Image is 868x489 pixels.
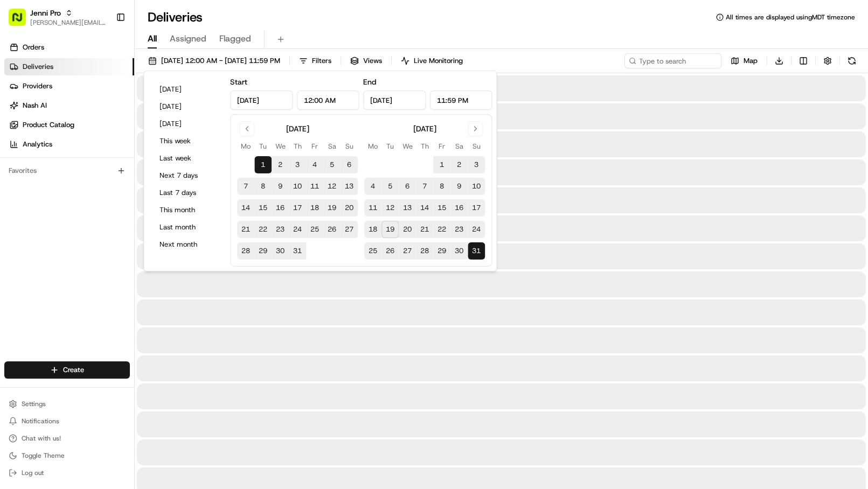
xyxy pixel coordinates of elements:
button: 14 [237,199,254,216]
button: [DATE] [155,116,219,131]
button: Jenni Pro[PERSON_NAME][EMAIL_ADDRESS][DOMAIN_NAME] [4,4,112,30]
button: Toggle Theme [4,448,130,463]
button: 11 [364,199,381,216]
button: 24 [468,221,485,238]
button: 7 [237,178,254,195]
button: [DATE] 12:00 AM - [DATE] 11:59 PM [143,53,285,68]
th: Sunday [468,141,485,152]
button: 30 [272,242,289,260]
img: 1736555255976-a54dd68f-1ca7-489b-9aae-adbdc363a1c4 [11,103,30,122]
a: 💻API Documentation [87,152,177,171]
button: 22 [254,221,272,238]
a: Powered byPylon [76,182,130,191]
button: 23 [272,221,289,238]
th: Tuesday [254,141,272,152]
button: 22 [433,221,450,238]
button: 26 [323,221,341,238]
button: 20 [399,221,416,238]
button: 10 [468,178,485,195]
button: 28 [416,242,433,260]
a: Providers [4,78,134,95]
button: 14 [416,199,433,216]
th: Thursday [289,141,306,152]
span: Nash AI [23,101,47,110]
button: [DATE] [155,82,219,97]
button: 3 [289,156,306,173]
button: 6 [341,156,358,173]
span: Log out [22,469,44,477]
button: 19 [323,199,341,216]
button: 27 [399,242,416,260]
input: Time [297,90,359,110]
button: Jenni Pro [30,8,61,18]
input: Type to search [624,53,721,68]
button: Go to next month [468,121,483,136]
button: 31 [289,242,306,260]
button: Go to previous month [239,121,254,136]
button: 12 [323,178,341,195]
a: Nash AI [4,97,134,114]
span: Analytics [23,139,52,149]
button: 13 [341,178,358,195]
span: Orders [23,43,44,52]
button: 28 [237,242,254,260]
span: Notifications [22,417,59,425]
th: Wednesday [399,141,416,152]
input: Time [430,90,492,110]
button: 17 [289,199,306,216]
button: Refresh [844,53,859,68]
span: Assigned [170,32,206,45]
button: [PERSON_NAME][EMAIL_ADDRESS][DOMAIN_NAME] [30,18,107,27]
a: 📗Knowledge Base [6,152,87,171]
button: Filters [294,53,336,68]
span: Settings [22,400,46,408]
button: Last week [155,151,219,166]
span: Live Monitoring [414,56,463,66]
span: All [148,32,157,45]
p: Welcome 👋 [11,43,196,60]
span: Product Catalog [23,120,74,130]
button: 16 [450,199,468,216]
div: Favorites [4,162,130,179]
div: 📗 [11,157,19,166]
span: Views [363,56,382,66]
span: Deliveries [23,62,53,72]
h1: Deliveries [148,9,203,26]
span: [DATE] 12:00 AM - [DATE] 11:59 PM [161,56,280,66]
button: 21 [237,221,254,238]
button: 31 [468,242,485,260]
th: Monday [237,141,254,152]
button: 17 [468,199,485,216]
button: 4 [306,156,323,173]
button: 2 [272,156,289,173]
button: 2 [450,156,468,173]
button: Notifications [4,414,130,429]
span: Pylon [107,183,130,191]
button: Next 7 days [155,168,219,183]
button: 5 [381,178,399,195]
th: Monday [364,141,381,152]
button: 29 [254,242,272,260]
button: This week [155,134,219,149]
button: 30 [450,242,468,260]
button: Last month [155,220,219,235]
button: 25 [306,221,323,238]
input: Date [230,90,293,110]
th: Saturday [450,141,468,152]
input: Date [363,90,426,110]
button: 15 [254,199,272,216]
button: 27 [341,221,358,238]
span: Toggle Theme [22,451,65,460]
button: [DATE] [155,99,219,114]
button: 9 [450,178,468,195]
button: 3 [468,156,485,173]
button: Views [345,53,387,68]
label: Start [230,77,247,87]
button: 1 [254,156,272,173]
button: Map [726,53,762,68]
button: 13 [399,199,416,216]
span: Chat with us! [22,434,61,443]
button: This month [155,202,219,218]
span: Knowledge Base [22,156,82,167]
